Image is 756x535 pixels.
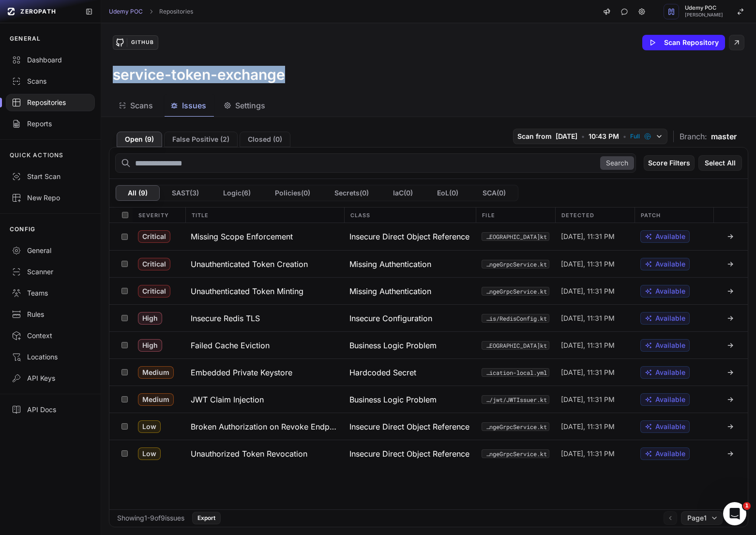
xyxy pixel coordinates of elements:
div: Start Scan [12,172,89,181]
h3: JWT Claim Injection [191,394,264,405]
code: src/main/kotlin/com/udemy/services/tokenexchangeservice/grpc/TokenExchangeGrpcService.kt [482,260,549,268]
span: [DATE], 11:31 PM [561,368,615,377]
span: [DATE], 11:31 PM [561,286,615,296]
div: GitHub [127,38,158,47]
button: JWT Claim Injection [185,386,344,413]
div: Repositories [12,98,89,107]
div: Class [344,208,476,223]
div: Rules [12,310,89,319]
div: Severity [133,208,185,223]
button: Open (9) [117,132,162,147]
span: [DATE], 11:31 PM [561,259,615,269]
span: ZEROPATH [20,8,56,15]
span: Insecure Direct Object Reference (IDOR) [349,421,470,432]
span: 1 [743,502,751,510]
button: EoL(0) [425,185,470,201]
span: Critical [138,230,170,243]
div: Medium Embedded Private Keystore Hardcoded Secret src/main/resources/application-local.yml [DATE]... [109,358,748,386]
div: Low Unauthorized Token Revocation Insecure Direct Object Reference (IDOR) src/main/kotlin/com/ude... [109,440,748,467]
span: [DATE], 11:31 PM [561,395,615,404]
button: Embedded Private Keystore [185,359,344,386]
div: API Docs [12,405,89,415]
div: Context [12,331,89,341]
span: Low [138,420,161,433]
div: Showing 1 - 9 of 9 issues [117,513,184,523]
h3: Missing Scope Enforcement [191,231,293,242]
div: Scanner [12,267,89,277]
span: Insecure Configuration [349,312,432,324]
iframe: Intercom live chat [723,502,746,525]
span: Insecure Direct Object Reference (IDOR) [349,448,470,460]
div: File [476,208,555,223]
span: [DATE] [556,132,577,141]
a: Repositories [159,8,193,15]
span: Insecure Direct Object Reference (IDOR) [349,231,470,242]
h3: Insecure Redis TLS [191,312,260,324]
h3: Unauthenticated Token Minting [191,285,303,297]
span: Critical [138,285,170,297]
span: • [581,132,585,141]
span: Hardcoded Secret [349,367,416,378]
p: QUICK ACTIONS [10,151,64,159]
span: High [138,339,162,352]
a: ZEROPATH [4,4,77,19]
button: Page1 [681,511,723,525]
span: [DATE], 11:31 PM [561,449,615,459]
span: Page 1 [687,513,707,523]
button: Logic(6) [211,185,263,201]
span: Settings [235,100,265,111]
button: src/main/kotlin/com/udemy/services/tokenexchangeservice/grpc/TokenExchangeGrpcService.kt [482,449,549,458]
div: Title [185,208,344,223]
h3: service-token-exchange [113,66,285,83]
a: Udemy POC [109,8,143,15]
span: 10:43 PM [589,132,619,141]
div: Medium JWT Claim Injection Business Logic Problem src/main/kotlin/com/udemy/services/tokenexchang... [109,386,748,413]
div: Low Broken Authorization on Revoke Endpoint Insecure Direct Object Reference (IDOR) src/main/kotl... [109,413,748,440]
span: Full [630,133,640,140]
span: master [711,131,737,142]
button: Scan Repository [642,35,725,50]
span: Critical [138,258,170,270]
span: Branch: [680,131,707,142]
div: Patch [635,208,714,223]
h3: Embedded Private Keystore [191,367,292,378]
button: Missing Scope Enforcement [185,223,344,250]
button: All (9) [116,185,160,201]
button: SCA(0) [470,185,518,201]
span: Scans [130,100,153,111]
span: Medium [138,393,174,406]
span: Business Logic Problem [349,340,437,351]
button: Closed (0) [240,132,290,147]
span: • [623,132,626,141]
button: src/main/kotlin/com/udemy/services/tokenexchangeservice/grpc/TokenExchangeGrpcService.kt [482,287,549,296]
button: Unauthenticated Token Minting [185,278,344,304]
span: Business Logic Problem [349,394,437,405]
button: src/main/kotlin/com/udemy/services/tokenexchangeservice/service/[GEOGRAPHIC_DATA]kt [482,232,549,241]
span: Missing Authentication [349,258,431,270]
button: False Positive (2) [164,132,238,147]
button: src/main/kotlin/com/udemy/services/tokenexchangeservice/redis/RedisConfig.kt [482,314,549,323]
h3: Unauthorized Token Revocation [191,448,307,460]
button: Search [600,156,634,170]
div: Critical Missing Scope Enforcement Insecure Direct Object Reference (IDOR) src/main/kotlin/com/ud... [109,223,748,250]
button: Select All [698,155,742,171]
button: Export [192,512,221,524]
h3: Failed Cache Eviction [191,340,270,351]
div: New Repo [12,193,89,203]
nav: breadcrumb [109,8,193,15]
p: GENERAL [10,35,41,43]
h3: Broken Authorization on Revoke Endpoint [191,421,338,432]
button: src/main/kotlin/com/udemy/services/tokenexchangeservice/grpc/TokenExchangeGrpcService.kt [482,422,549,431]
div: Critical Unauthenticated Token Minting Missing Authentication src/main/kotlin/com/udemy/services/... [109,277,748,304]
span: High [138,312,162,325]
span: Available [655,449,685,459]
span: Issues [182,100,206,111]
button: src/main/kotlin/com/udemy/services/tokenexchangeservice/jwt/JWTIssuer.kt [482,395,549,404]
span: Available [655,341,685,350]
span: [DATE], 11:31 PM [561,232,615,241]
code: src/main/resources/application-local.yml [482,368,549,377]
button: Score Filters [644,155,695,171]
